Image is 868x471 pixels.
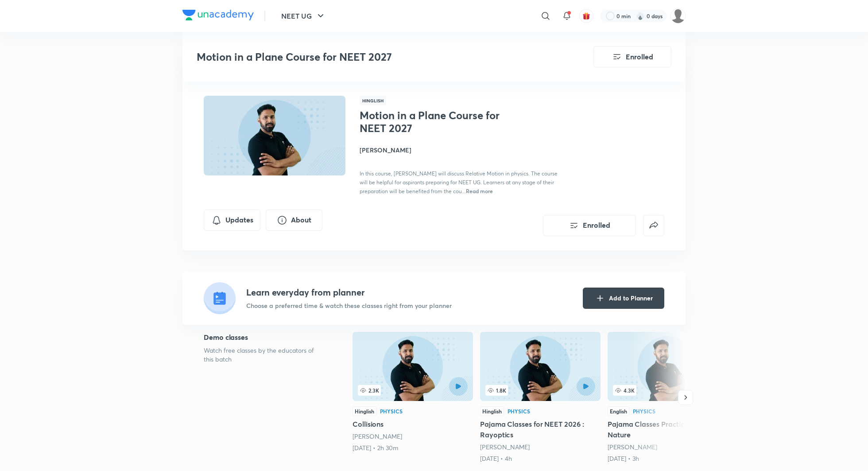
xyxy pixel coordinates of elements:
[353,332,473,452] a: Collisions
[353,432,402,440] a: [PERSON_NAME]
[608,332,728,463] a: Pajama Classes Practice Dual Nature
[353,444,473,452] div: 6th Apr • 2h 30m
[593,46,671,67] button: Enrolled
[353,332,473,452] a: 2.3KHinglishPhysicsCollisions[PERSON_NAME][DATE] • 2h 30m
[276,7,331,25] button: NEET UG
[360,145,558,155] h4: [PERSON_NAME]
[480,443,530,451] a: [PERSON_NAME]
[182,10,254,20] img: Company Logo
[480,419,601,440] h5: Pajama Classes for NEET 2026 : Rayoptics
[608,406,629,416] div: English
[670,8,686,23] img: Siddharth Mitra
[643,215,664,236] button: false
[380,409,403,414] div: Physics
[480,332,601,463] a: 1.8KHinglishPhysicsPajama Classes for NEET 2026 : Rayoptics[PERSON_NAME][DATE] • 4h
[204,332,324,343] h5: Demo classes
[182,10,254,23] a: Company Logo
[480,454,601,463] div: 30th May • 4h
[197,51,543,63] h3: Motion in a Plane Course for NEET 2027
[582,12,590,20] img: avatar
[508,409,530,414] div: Physics
[608,454,728,463] div: 21st Jun • 3h
[360,170,558,195] span: In this course, [PERSON_NAME] will discuss Relative Motion in physics. The course will be helpful...
[202,95,347,176] img: Thumbnail
[485,385,508,396] span: 1.8K
[608,443,728,452] div: Anupam Upadhayay
[543,215,636,236] button: Enrolled
[608,443,657,451] a: [PERSON_NAME]
[204,210,260,231] button: Updates
[266,210,322,231] button: About
[613,385,636,396] span: 4.3K
[579,9,593,23] button: avatar
[583,288,664,309] button: Add to Planner
[480,443,601,452] div: Anupam Upadhayay
[204,346,324,364] p: Watch free classes by the educators of this batch
[358,385,381,396] span: 2.3K
[360,96,386,105] span: Hinglish
[353,432,473,441] div: Anupam Upadhayay
[246,286,452,299] h4: Learn everyday from planner
[608,332,728,463] a: 4.3KEnglishPhysicsPajama Classes Practice Dual Nature[PERSON_NAME][DATE] • 3h
[353,419,473,429] h5: Collisions
[480,406,504,416] div: Hinglish
[246,301,452,310] p: Choose a preferred time & watch these classes right from your planner
[353,406,376,416] div: Hinglish
[466,187,493,195] span: Read more
[360,109,504,135] h1: Motion in a Plane Course for NEET 2027
[480,332,601,463] a: Pajama Classes for NEET 2026 : Rayoptics
[636,12,645,20] img: streak
[608,419,728,440] h5: Pajama Classes Practice Dual Nature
